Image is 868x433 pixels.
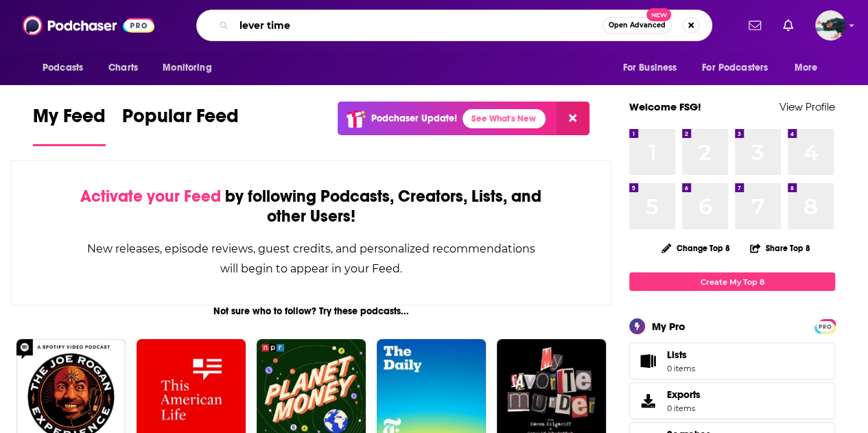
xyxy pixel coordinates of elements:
[652,320,685,333] div: My Pro
[667,388,701,401] span: Exports
[634,351,661,371] span: Lists
[99,55,146,81] a: Charts
[815,10,845,40] button: Show profile menu
[122,104,239,136] span: Popular Feed
[629,272,835,291] a: Create My Top 8
[817,321,833,331] span: PRO
[653,239,738,257] button: Change Top 8
[749,235,811,261] button: Share Top 8
[371,113,457,124] p: Podchaser Update!
[702,58,768,78] span: For Podcasters
[693,55,788,81] button: open menu
[33,55,101,81] button: open menu
[795,58,818,78] span: More
[629,342,835,379] a: Lists
[667,349,695,361] span: Lists
[23,12,154,38] img: Podchaser - Follow, Share and Rate Podcasts
[779,100,835,113] a: View Profile
[80,187,542,226] div: by following Podcasts, Creators, Lists, and other Users!
[667,349,687,361] span: Lists
[613,55,694,81] button: open menu
[33,104,106,146] a: My Feed
[817,320,833,331] a: PRO
[622,58,677,78] span: For Business
[815,10,845,40] img: User Profile
[667,364,695,373] span: 0 items
[743,14,766,37] a: Show notifications dropdown
[785,55,835,81] button: open menu
[602,17,672,34] button: Open AdvancedNew
[108,58,138,78] span: Charts
[634,391,661,410] span: Exports
[80,239,542,279] div: New releases, episode reviews, guest credits, and personalized recommendations will begin to appe...
[11,305,611,317] div: Not sure who to follow? Try these podcasts...
[629,382,835,419] a: Exports
[815,10,845,40] span: Logged in as fsg.publicity
[33,104,106,136] span: My Feed
[196,10,712,41] div: Search podcasts, credits, & more...
[153,55,229,81] button: open menu
[646,8,671,21] span: New
[122,104,239,146] a: Popular Feed
[777,14,799,37] a: Show notifications dropdown
[234,14,602,36] input: Search podcasts, credits, & more...
[462,109,546,128] a: See What's New
[80,186,221,207] span: Activate your Feed
[667,403,701,413] span: 0 items
[43,58,83,78] span: Podcasts
[163,58,211,78] span: Monitoring
[609,22,666,29] span: Open Advanced
[629,100,701,113] a: Welcome FSG!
